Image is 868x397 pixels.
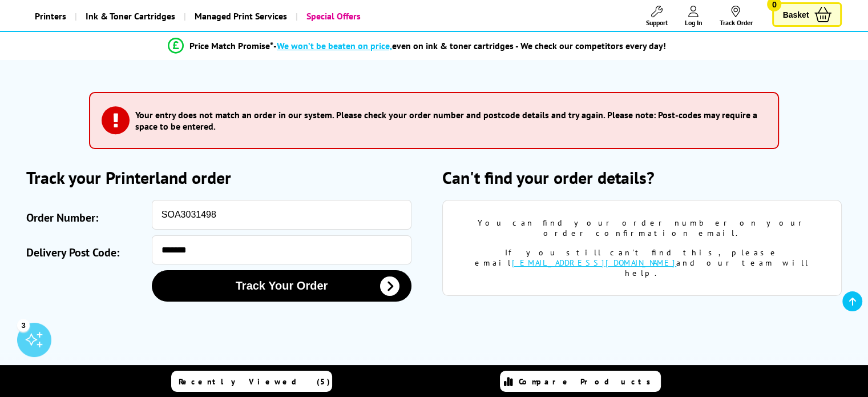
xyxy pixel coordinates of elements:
span: We won’t be beaten on price, [277,40,392,51]
li: modal_Promise [6,36,828,56]
a: Managed Print Services [184,2,296,31]
div: 3 [17,319,30,331]
label: Delivery Post Code: [26,241,146,264]
span: Ink & Toner Cartridges [86,2,175,31]
div: If you still can't find this, please email and our team will help. [460,247,825,278]
a: Compare Products [500,371,661,392]
h2: Track your Printerland order [26,166,426,189]
div: - even on ink & toner cartridges - We check our competitors every day! [273,40,666,51]
button: Track Your Order [152,270,411,302]
a: Recently Viewed (5) [171,371,332,392]
h2: Can't find your order details? [442,166,842,189]
a: Support [645,6,667,27]
span: Basket [782,7,809,22]
a: Track Order [719,6,752,27]
input: eg: SOA123456 or SO123456 [152,200,411,230]
a: Printers [26,2,75,31]
a: [EMAIL_ADDRESS][DOMAIN_NAME] [512,258,676,268]
span: Compare Products [519,376,657,387]
a: Log In [684,6,702,27]
label: Order Number: [26,206,146,230]
span: Recently Viewed (5) [179,376,330,387]
h3: Your entry does not match an order in our system. Please check your order number and postcode det... [135,109,761,132]
a: Basket 0 [772,2,842,27]
span: Support [645,18,667,27]
span: Price Match Promise* [189,40,273,51]
a: Special Offers [296,2,369,31]
a: Ink & Toner Cartridges [75,2,184,31]
span: Log In [684,18,702,27]
div: You can find your order number on your order confirmation email. [460,218,825,238]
